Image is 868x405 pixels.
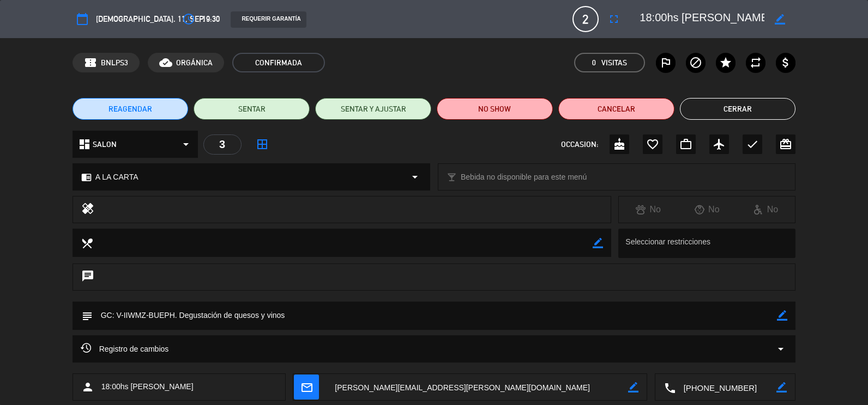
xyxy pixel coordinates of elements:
i: block [689,56,702,69]
button: fullscreen [604,9,624,29]
i: favorite_border [646,138,659,151]
span: [DEMOGRAPHIC_DATA]. 11, sep. [96,13,205,26]
div: 3 [203,134,242,155]
i: star [719,56,732,69]
span: A LA CARTA [95,171,138,183]
i: dashboard [78,138,91,151]
em: Visitas [601,57,627,69]
span: BNLPS3 [101,57,128,69]
button: calendar_today [73,9,92,29]
button: REAGENDAR [73,98,189,120]
i: border_color [776,382,787,392]
span: 18:00hs [PERSON_NAME] [101,381,194,393]
i: person [81,381,94,394]
i: border_color [593,238,603,248]
span: OCCASION: [561,138,598,151]
i: border_color [628,382,638,392]
span: 0 [592,57,596,69]
i: subject [81,310,93,322]
span: REAGENDAR [108,103,152,115]
i: work_outline [679,138,692,151]
button: access_time [179,9,198,29]
i: outlined_flag [659,56,672,69]
span: 2 [572,6,599,32]
i: border_color [775,14,785,24]
span: CONFIRMADA [232,53,325,72]
i: chrome_reader_mode [81,172,92,182]
i: border_all [256,138,269,151]
i: calendar_today [76,13,89,26]
i: arrow_drop_down [179,138,192,151]
i: mail_outline [300,381,312,393]
i: fullscreen [607,13,620,26]
i: arrow_drop_down [774,342,787,355]
div: No [737,202,795,217]
i: chat [81,269,94,285]
i: check [746,138,759,151]
i: local_phone [664,382,676,394]
i: local_dining [81,237,93,249]
i: cloud_done [159,56,172,69]
i: access_time [182,13,195,26]
button: NO SHOW [437,98,553,120]
i: arrow_drop_down [408,170,421,183]
span: SALON [93,138,117,151]
div: No [619,202,678,217]
button: SENTAR [194,98,310,120]
i: cake [613,138,626,151]
div: No [678,202,737,217]
i: repeat [749,56,762,69]
i: healing [81,202,94,217]
button: Cancelar [558,98,674,120]
span: ORGÁNICA [176,57,213,69]
button: SENTAR Y AJUSTAR [315,98,431,120]
span: 19:30 [202,13,220,26]
i: border_color [777,310,787,321]
i: attach_money [779,56,792,69]
span: Registro de cambios [81,342,169,355]
span: confirmation_number [84,56,97,69]
div: REQUERIR GARANTÍA [231,11,306,28]
i: card_giftcard [779,138,792,151]
span: Bebida no disponible para este menú [461,171,587,183]
i: local_bar [447,172,457,182]
button: Cerrar [680,98,796,120]
i: airplanemode_active [713,138,726,151]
